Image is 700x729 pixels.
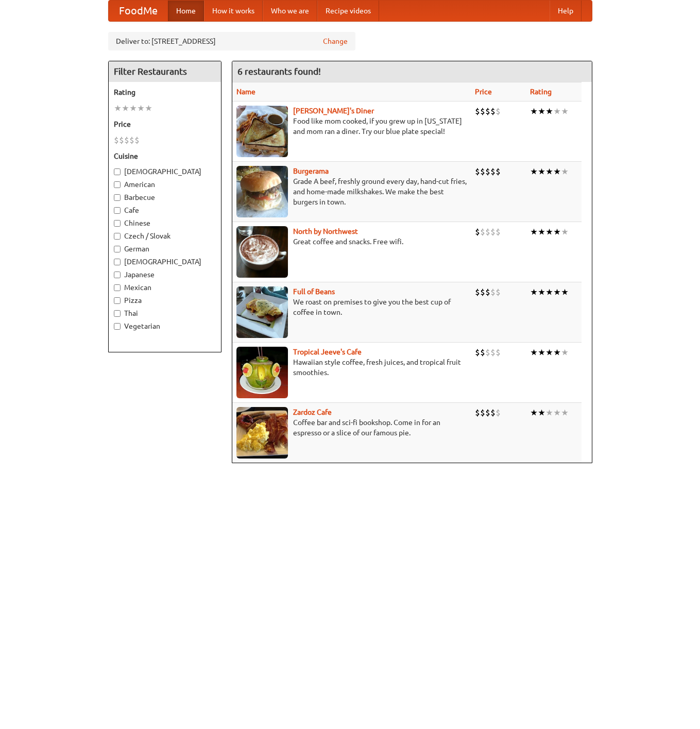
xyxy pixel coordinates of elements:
[236,176,467,207] p: Grade A beef, freshly ground every day, hand-cut fries, and home-made milkshakes. We make the bes...
[530,347,538,358] li: ★
[129,134,134,146] li: $
[480,286,485,298] li: $
[114,218,216,228] label: Chinese
[545,166,553,177] li: ★
[475,106,480,117] li: $
[530,166,538,177] li: ★
[114,134,119,146] li: $
[561,407,569,418] li: ★
[530,106,538,117] li: ★
[109,1,168,21] a: FoodMe
[124,134,129,146] li: $
[114,192,216,202] label: Barbecue
[480,407,485,418] li: $
[236,407,288,459] img: zardoz.jpg
[475,226,480,238] li: $
[538,106,545,117] li: ★
[236,417,467,438] p: Coffee bar and sci-fi bookshop. Come in for an espresso or a slice of our famous pie.
[293,348,362,356] a: Tropical Jeeve's Cafe
[496,286,501,298] li: $
[475,407,480,418] li: $
[561,286,569,298] li: ★
[480,166,485,177] li: $
[545,286,553,298] li: ★
[485,166,490,177] li: $
[236,236,467,247] p: Great coffee and snacks. Free wifi.
[114,166,216,177] label: [DEMOGRAPHIC_DATA]
[480,226,485,238] li: $
[475,286,480,298] li: $
[475,166,480,177] li: $
[114,272,121,278] input: Japanese
[485,286,490,298] li: $
[323,36,348,46] a: Change
[530,286,538,298] li: ★
[475,347,480,358] li: $
[293,167,329,175] a: Burgerama
[137,103,145,114] li: ★
[496,166,501,177] li: $
[114,233,121,240] input: Czech / Slovak
[236,226,288,278] img: north.jpg
[530,88,552,96] a: Rating
[490,347,496,358] li: $
[114,205,216,215] label: Cafe
[485,226,490,238] li: $
[114,295,216,306] label: Pizza
[293,408,332,416] a: Zardoz Cafe
[263,1,317,21] a: Who we are
[538,347,545,358] li: ★
[553,226,561,238] li: ★
[236,357,467,378] p: Hawaiian style coffee, fresh juices, and tropical fruit smoothies.
[114,308,216,318] label: Thai
[114,246,121,252] input: German
[485,347,490,358] li: $
[114,257,216,267] label: [DEMOGRAPHIC_DATA]
[480,106,485,117] li: $
[114,181,121,188] input: American
[114,244,216,254] label: German
[317,1,379,21] a: Recipe videos
[293,107,374,115] a: [PERSON_NAME]'s Diner
[538,286,545,298] li: ★
[237,66,321,76] ng-pluralize: 6 restaurants found!
[293,227,358,235] a: North by Northwest
[553,286,561,298] li: ★
[530,407,538,418] li: ★
[485,407,490,418] li: $
[114,231,216,241] label: Czech / Slovak
[108,32,355,50] div: Deliver to: [STREET_ADDRESS]
[496,226,501,238] li: $
[236,166,288,217] img: burgerama.jpg
[496,106,501,117] li: $
[236,347,288,398] img: jeeves.jpg
[114,194,121,201] input: Barbecue
[114,310,121,317] input: Thai
[114,297,121,304] input: Pizza
[496,407,501,418] li: $
[114,179,216,190] label: American
[114,207,121,214] input: Cafe
[561,347,569,358] li: ★
[538,226,545,238] li: ★
[236,88,255,96] a: Name
[490,407,496,418] li: $
[114,321,216,331] label: Vegetarian
[114,103,122,114] li: ★
[545,347,553,358] li: ★
[480,347,485,358] li: $
[119,134,124,146] li: $
[561,106,569,117] li: ★
[145,103,152,114] li: ★
[122,103,129,114] li: ★
[490,166,496,177] li: $
[545,407,553,418] li: ★
[530,226,538,238] li: ★
[293,287,335,296] a: Full of Beans
[109,61,221,82] h4: Filter Restaurants
[553,166,561,177] li: ★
